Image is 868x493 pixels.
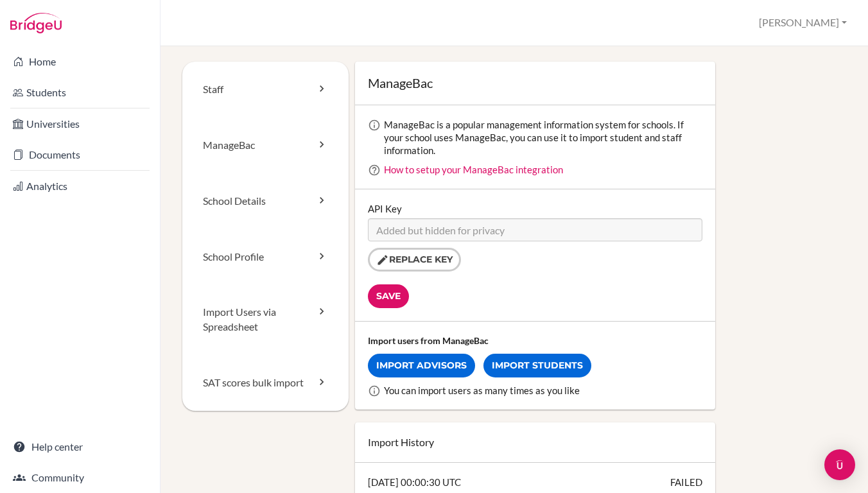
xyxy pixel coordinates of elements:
a: Import Users via Spreadsheet [182,284,349,355]
h1: ManageBac [368,74,703,92]
a: Students [3,80,157,105]
button: Replace key [368,248,461,272]
a: Documents [3,142,157,168]
input: Added but hidden for privacy [368,218,703,241]
input: Save [368,284,409,308]
button: [PERSON_NAME] [753,11,853,35]
label: API Key [368,202,402,215]
img: Bridge-U [10,13,62,33]
a: Import Advisors [368,354,475,377]
a: Import Students [483,354,591,377]
a: Staff [182,62,349,117]
a: School Details [182,173,349,229]
a: Universities [3,111,157,137]
a: How to setup your ManageBac integration [384,164,563,175]
a: Community [3,465,157,490]
a: School Profile [182,229,349,285]
a: Home [3,49,157,74]
a: Analytics [3,173,157,199]
h2: Import History [368,435,703,449]
a: Help center [3,434,157,460]
div: ManageBac is a popular management information system for schools. If your school uses ManageBac, ... [384,118,703,157]
div: Open Intercom Messenger [824,449,855,480]
span: FAILED [670,476,702,489]
a: ManageBac [182,117,349,173]
a: SAT scores bulk import [182,355,349,411]
div: Import users from ManageBac [368,334,703,347]
div: You can import users as many times as you like [384,384,703,397]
